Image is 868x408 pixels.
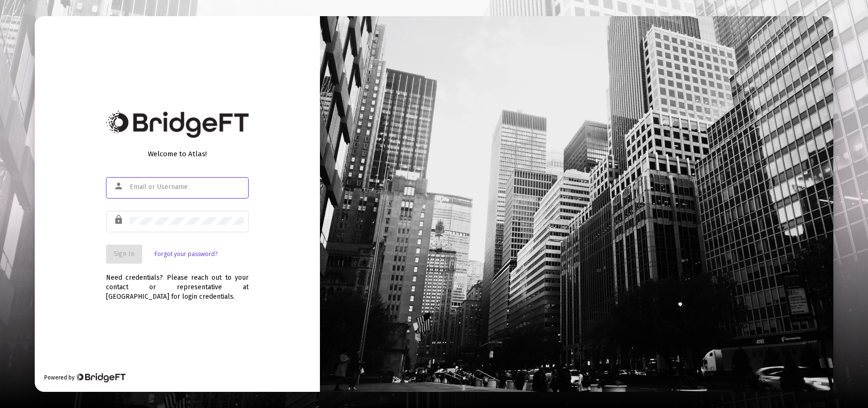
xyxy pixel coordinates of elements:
img: Bridge Financial Technology Logo [76,373,125,382]
a: Forgot your password? [154,249,217,259]
div: Powered by [44,373,125,382]
div: Welcome to Atlas! [106,149,249,159]
button: Sign In [106,245,142,264]
mat-icon: lock [114,214,125,226]
input: Email or Username [130,183,244,191]
span: Sign In [114,250,135,258]
img: Bridge Financial Technology Logo [106,111,249,138]
mat-icon: person [114,180,125,192]
div: Need credentials? Please reach out to your contact or representative at [GEOGRAPHIC_DATA] for log... [106,264,249,302]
